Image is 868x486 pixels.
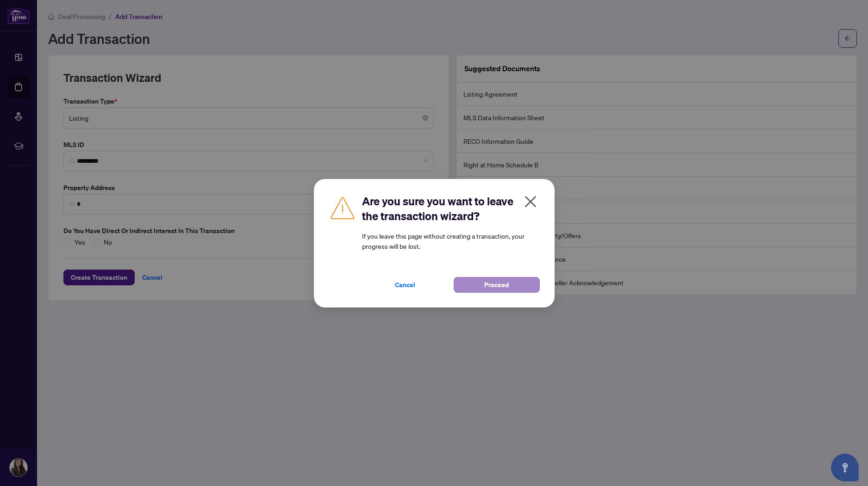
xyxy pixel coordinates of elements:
[831,454,859,481] button: Open asap
[523,194,538,209] span: close
[454,277,540,293] button: Proceed
[362,277,448,293] button: Cancel
[484,277,509,292] span: Proceed
[362,194,540,223] h2: Are you sure you want to leave the transaction wizard?
[362,231,540,251] article: If you leave this page without creating a transaction, your progress will be lost.
[395,277,415,292] span: Cancel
